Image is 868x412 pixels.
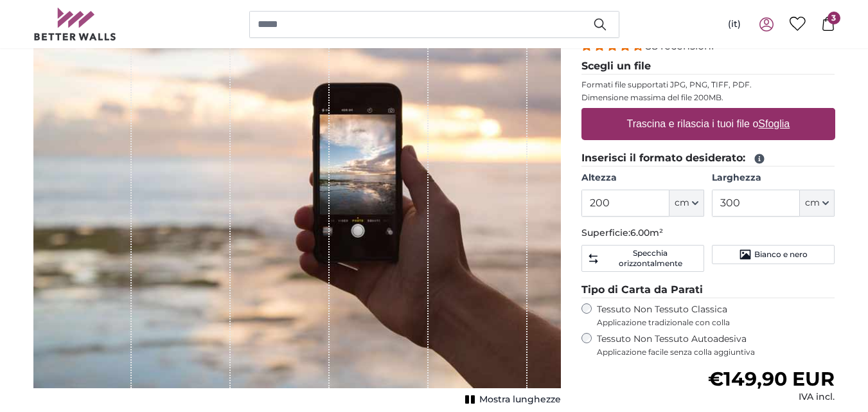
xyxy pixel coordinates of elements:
span: Mostra lunghezze [479,393,561,406]
button: cm [800,190,835,217]
label: Tessuto Non Tessuto Classica [597,303,835,328]
label: Larghezza [712,172,835,184]
legend: Scegli un file [581,58,835,75]
label: Altezza [581,172,704,184]
button: Bianco e nero [712,245,835,264]
p: Dimensione massima del file 200MB. [581,93,835,103]
button: cm [669,190,704,217]
p: Superficie: [581,227,835,240]
span: cm [675,197,689,210]
label: Trascina e rilascia i tuoi file o [621,111,795,137]
button: Mostra lunghezze [461,391,561,409]
label: Tessuto Non Tessuto Autoadesiva [597,333,835,357]
div: IVA incl. [708,391,835,404]
span: Bianco e nero [754,249,808,260]
span: Applicazione facile senza colla aggiuntiva [597,347,835,357]
button: Specchia orizzontalmente [581,245,704,272]
u: Sfoglia [758,118,790,129]
img: Betterwalls [33,8,117,40]
legend: Tipo di Carta da Parati [581,282,835,298]
span: 6.00m² [630,227,663,238]
span: cm [805,197,820,210]
span: €149,90 EUR [708,367,835,391]
p: Formati file supportati JPG, PNG, TIFF, PDF. [581,80,835,90]
span: Applicazione tradizionale con colla [597,318,835,328]
legend: Inserisci il formato desiderato: [581,150,835,166]
span: 3 [828,12,840,24]
button: (it) [718,13,751,36]
span: Specchia orizzontalmente [602,248,698,269]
